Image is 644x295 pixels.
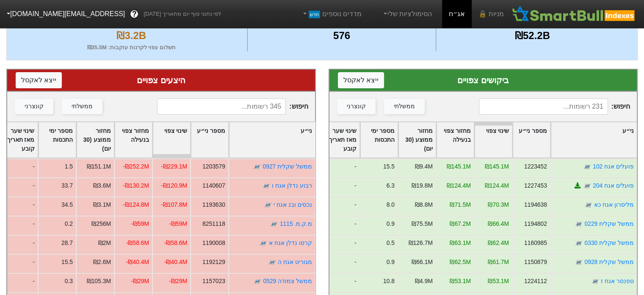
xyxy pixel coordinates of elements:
[524,277,547,286] div: 1224112
[61,181,72,190] div: 33.7
[321,254,359,273] div: -
[64,162,72,171] div: 1.5
[387,200,395,209] div: 8.0
[25,102,44,111] div: קונצרני
[387,258,395,267] div: 0.9
[601,278,634,284] a: ספנסר אגח ז
[488,258,509,267] div: ₪61.7M
[0,122,38,157] div: Toggle SortBy
[15,99,53,114] button: קונצרני
[164,239,187,247] div: -₪58.6M
[169,219,187,228] div: -₪59M
[415,277,433,286] div: ₪4.9M
[62,99,102,114] button: ממשלתי
[144,10,221,18] span: לפי נתוני סוף יום מתאריך [DATE]
[584,220,634,227] a: ממשל שקלית 0229
[202,162,225,171] div: 1203579
[274,201,312,208] a: נכסים ובנ אגח י
[160,200,187,209] div: -₪107.8M
[126,258,149,267] div: -₪40.4M
[122,162,149,171] div: -₪252.2M
[384,99,425,114] button: ממשלתי
[202,181,225,190] div: 1140607
[387,239,395,247] div: 0.5
[387,219,395,228] div: 0.9
[91,219,111,228] div: ₪256M
[157,98,286,115] input: 345 רשומות...
[160,162,187,171] div: -₪229.1M
[270,220,278,228] img: tase link
[387,181,395,190] div: 6.3
[575,220,583,228] img: tase link
[279,220,312,227] a: מ.ק.מ. 1115
[132,8,137,20] span: ?
[278,258,312,265] a: מגוריט אגח ה
[16,72,62,88] button: ייצא לאקסל
[575,258,583,267] img: tase link
[86,162,111,171] div: ₪151.1M
[93,181,111,190] div: ₪3.6M
[524,239,547,247] div: 1160985
[524,258,547,267] div: 1150879
[250,28,433,43] div: 576
[485,181,509,190] div: ₪124.4M
[575,239,583,247] img: tase link
[593,163,634,170] a: פועלים אגח 102
[268,258,276,267] img: tase link
[383,162,395,171] div: 15.5
[488,219,509,228] div: ₪66.4M
[202,258,225,267] div: 1192129
[415,162,433,171] div: ₪9.4M
[253,277,262,286] img: tase link
[347,102,366,111] div: קונצרני
[409,239,433,247] div: ₪126.7M
[93,258,111,267] div: ₪2.6M
[191,122,228,157] div: Toggle SortBy
[513,122,550,157] div: Toggle SortBy
[593,182,634,189] a: פועלים אגח 204
[412,258,433,267] div: ₪66.1M
[479,98,608,115] input: 231 רשומות...
[450,219,471,228] div: ₪67.2M
[269,239,312,246] a: קרסו נדלן אגח א
[61,200,72,209] div: 34.5
[394,102,415,111] div: ממשלתי
[437,122,474,157] div: Toggle SortBy
[263,278,312,284] a: ממשל צמודה 0529
[93,200,111,209] div: ₪3.1M
[61,239,72,247] div: 28.7
[360,122,398,157] div: Toggle SortBy
[321,177,359,197] div: -
[488,239,509,247] div: ₪62.4M
[450,239,471,247] div: ₪63.1M
[524,162,547,171] div: 1223452
[591,277,600,286] img: tase link
[379,6,435,22] a: הסימולציות שלי
[524,200,547,209] div: 1194638
[524,181,547,190] div: 1227453
[153,122,190,157] div: Toggle SortBy
[115,122,152,157] div: Toggle SortBy
[511,6,637,22] img: SmartBull
[72,102,93,111] div: ממשלתי
[131,277,149,286] div: -₪29M
[321,235,359,254] div: -
[131,219,149,228] div: -₪59M
[86,277,111,286] div: ₪105.3M
[263,163,312,170] a: ממשל שקלית 0927
[524,219,547,228] div: 1194802
[17,43,245,52] div: תשלום צפוי לקרנות עוקבות : ₪35.5M
[202,219,225,228] div: 8251118
[77,122,114,157] div: Toggle SortBy
[447,181,471,190] div: ₪124.4M
[309,11,320,18] span: חדש
[338,72,384,88] button: ייצא לאקסל
[202,200,225,209] div: 1193630
[202,277,225,286] div: 1157023
[383,277,395,286] div: 10.8
[39,122,76,157] div: Toggle SortBy
[17,28,245,43] div: ₪3.2B
[122,181,149,190] div: -₪130.2M
[415,200,433,209] div: ₪8.8M
[485,162,509,171] div: ₪145.1M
